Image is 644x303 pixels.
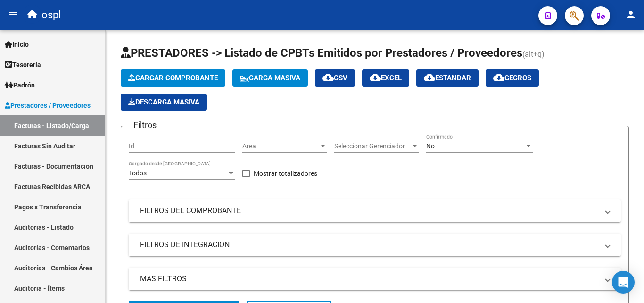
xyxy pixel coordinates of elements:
[8,9,19,20] mat-icon: menu
[5,39,29,50] span: Inicio
[129,268,621,290] mat-expansion-panel-header: MAS FILTROS
[232,69,308,87] button: Carga Masiva
[322,72,334,83] mat-icon: cloud_download
[493,72,504,83] mat-icon: cloud_download
[242,142,319,150] span: Area
[625,9,636,20] mat-icon: person
[370,74,402,82] span: EXCEL
[424,72,435,83] mat-icon: cloud_download
[121,69,225,87] button: Cargar Comprobante
[128,74,218,82] span: Cargar Comprobante
[129,234,621,256] mat-expansion-panel-header: FILTROS DE INTEGRACION
[121,94,207,111] app-download-masive: Descarga masiva de comprobantes (adjuntos)
[121,94,207,111] button: Descarga Masiva
[493,74,531,82] span: Gecros
[129,199,621,222] mat-expansion-panel-header: FILTROS DEL COMPROBANTE
[612,271,635,294] div: Open Intercom Messenger
[426,142,435,150] span: No
[522,50,545,59] span: (alt+q)
[129,169,147,177] span: Todos
[322,74,347,82] span: CSV
[5,60,41,70] span: Tesorería
[334,142,411,150] span: Seleccionar Gerenciador
[41,5,61,26] span: ospl
[362,69,409,87] button: EXCEL
[121,46,522,60] span: PRESTADORES -> Listado de CPBTs Emitidos por Prestadores / Proveedores
[424,74,471,82] span: Estandar
[315,69,355,87] button: CSV
[140,206,598,216] mat-panel-title: FILTROS DEL COMPROBANTE
[129,119,161,132] h3: Filtros
[140,274,598,284] mat-panel-title: MAS FILTROS
[5,100,91,111] span: Prestadores / Proveedores
[254,168,317,179] span: Mostrar totalizadores
[140,240,598,250] mat-panel-title: FILTROS DE INTEGRACION
[240,74,300,82] span: Carga Masiva
[486,69,539,87] button: Gecros
[5,80,35,90] span: Padrón
[416,69,479,87] button: Estandar
[128,98,199,106] span: Descarga Masiva
[370,72,381,83] mat-icon: cloud_download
